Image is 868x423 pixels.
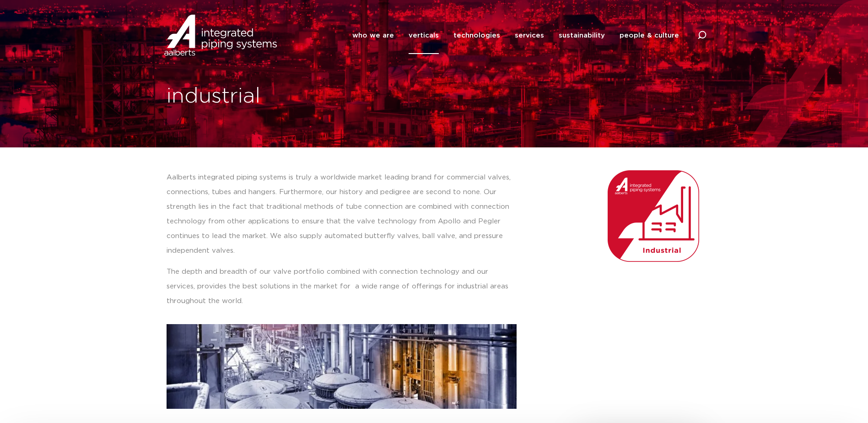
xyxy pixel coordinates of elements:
h1: industrial [167,82,430,111]
a: technologies [453,17,500,54]
a: verticals [409,17,439,54]
a: who we are [352,17,394,54]
img: Aalberts_IPS_icon_industrial_rgb [608,170,699,262]
a: people & culture [620,17,679,54]
a: sustainability [559,17,605,54]
p: Aalberts integrated piping systems is truly a worldwide market leading brand for commercial valve... [167,170,517,258]
nav: Menu [352,17,679,54]
p: The depth and breadth of our valve portfolio combined with connection technology and our services... [167,265,517,309]
a: services [515,17,544,54]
